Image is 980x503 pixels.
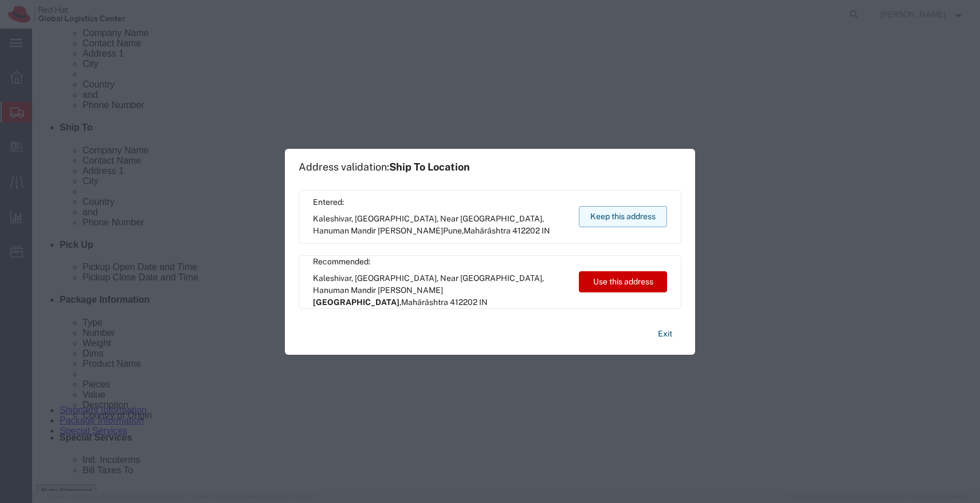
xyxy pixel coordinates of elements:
span: [GEOGRAPHIC_DATA] [313,298,399,307]
span: Kaleshivar, [GEOGRAPHIC_DATA], Near [GEOGRAPHIC_DATA], Hanuman Mandir [PERSON_NAME] , [313,213,568,237]
span: Pune [443,226,462,235]
span: Mahārāshtra [401,298,448,307]
span: IN [542,226,550,235]
span: 412202 [450,298,477,307]
h1: Address validation: [299,161,470,173]
button: Use this address [579,271,667,292]
button: Exit [649,324,681,344]
span: 412202 [512,226,540,235]
span: Kaleshivar, [GEOGRAPHIC_DATA], Near [GEOGRAPHIC_DATA], Hanuman Mandir [PERSON_NAME] , [313,272,568,308]
span: IN [479,298,488,307]
button: Keep this address [579,206,667,227]
span: Recommended: [313,256,568,268]
span: Ship To Location [389,161,470,173]
span: Entered: [313,196,568,208]
span: Mahārāshtra [464,226,511,235]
